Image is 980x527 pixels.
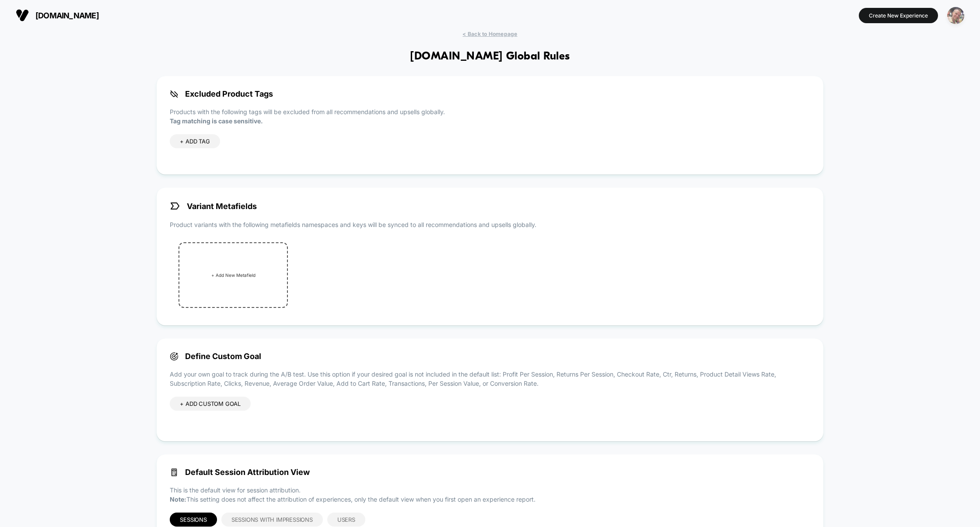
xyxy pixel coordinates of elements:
span: [DOMAIN_NAME] [35,11,99,20]
span: Define Custom Goal [170,352,810,361]
span: < Back to Homepage [462,31,517,37]
span: Variant Metafields [170,201,257,211]
img: ppic [947,7,964,24]
span: Users [337,516,355,523]
p: This is the default view for session attribution. This setting does not affect the attribution of... [170,485,810,504]
button: [DOMAIN_NAME] [13,8,101,22]
span: + ADD TAG [180,138,210,145]
span: Excluded Product Tags [170,89,810,98]
span: Sessions with Impressions [231,516,313,523]
div: + ADD CUSTOM GOAL [170,397,251,411]
div: + Add New Metafield [178,242,288,308]
h1: [DOMAIN_NAME] Global Rules [410,50,570,63]
p: Products with the following tags will be excluded from all recommendations and upsells globally. [170,107,810,126]
span: Sessions [180,516,206,523]
strong: Tag matching is case sensitive. [170,117,263,125]
img: Visually logo [16,9,29,22]
p: Add your own goal to track during the A/B test. Use this option if your desired goal is not inclu... [170,370,810,388]
span: Default Session Attribution View [170,468,810,477]
p: Product variants with the following metafields namespaces and keys will be synced to all recommen... [170,220,810,229]
button: ppic [945,7,967,24]
button: Create New Experience [859,8,938,23]
strong: Note: [170,496,186,503]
